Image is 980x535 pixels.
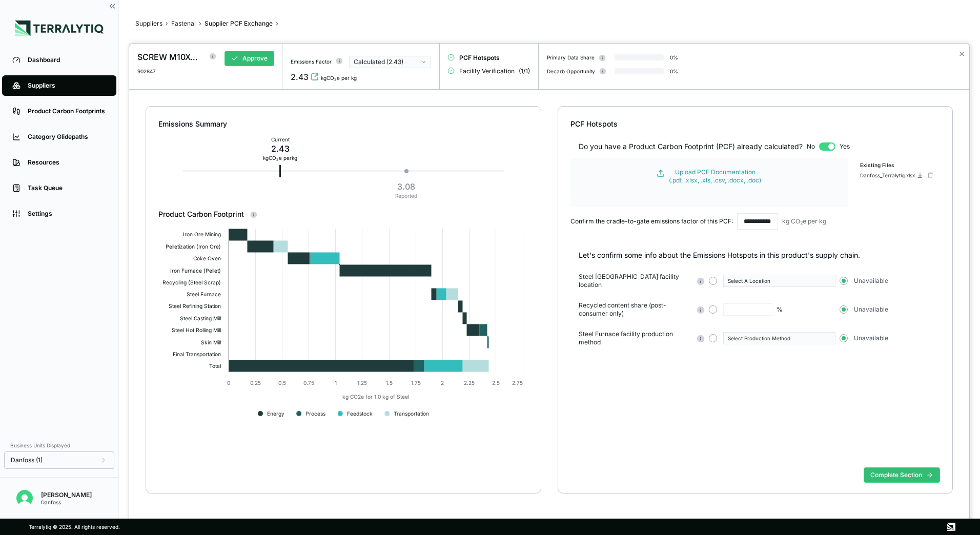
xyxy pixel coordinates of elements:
[579,250,941,260] p: Let's confirm some info about the Emissions Hotspots in this product's supply chain.
[267,410,284,417] text: Energy
[395,180,417,193] div: 3.08
[441,380,444,386] text: 2
[570,119,941,129] div: PCF Hotspots
[187,291,221,297] text: Steel Furnace
[860,162,933,172] div: Existing Files
[579,141,803,152] div: Do you have a Product Carbon Footprint (PCF) already calculated?
[311,73,319,81] svg: View audit trail
[180,315,221,322] text: Steel Casting Mill
[800,220,803,225] sub: 2
[394,410,429,417] text: Transportation
[728,278,831,284] div: Select A Location
[579,273,692,289] span: Steel [GEOGRAPHIC_DATA] facility location
[492,380,500,386] text: 2.5
[728,335,831,341] div: Select Production Method
[278,380,286,386] text: 0.5
[158,119,528,129] div: Emissions Summary
[173,351,221,358] text: Final Transportation
[137,68,211,74] div: 902847
[250,380,261,386] text: 0.25
[854,334,888,342] span: Unavailable
[169,303,221,310] text: Steel Refining Station
[342,394,409,400] text: kg CO2e for 1.0 kg of Steel
[335,380,337,386] text: 1
[570,217,733,225] div: Confirm the cradle-to-gate emissions factor of this PCF:
[579,301,692,318] span: Recycled content share (post-consumer only)
[860,172,915,178] div: Danfoss_Terralytiq.xlsx
[777,305,783,314] div: %
[519,67,530,75] span: ( 1 / 1 )
[512,380,523,386] text: 2.75
[854,277,888,285] span: Unavailable
[782,217,826,225] div: kg CO e per kg
[395,193,417,199] div: Reported
[172,327,221,334] text: Steel Hot Rolling Mill
[183,231,221,238] text: Iron Ore Mining
[579,330,692,346] span: Steel Furnace facility production method
[459,67,515,75] span: Facility Verification
[723,332,835,344] button: Select Production Method
[227,380,230,386] text: 0
[670,68,678,74] div: 0 %
[860,172,923,178] button: Danfoss_Terralytiq.xlsx
[411,380,421,386] text: 1.75
[291,58,332,65] div: Emissions Factor
[305,410,325,417] text: Process
[166,243,221,250] text: Pelletization (Iron Ore)
[224,51,274,66] button: Approve
[349,56,431,68] button: Calculated (2.43)
[670,54,678,60] div: 0 %
[459,54,500,62] span: PCF Hotspots
[357,380,367,386] text: 1.25
[193,255,221,261] text: Coke Oven
[321,75,357,81] div: kgCO e per kg
[840,142,850,151] span: Yes
[158,209,528,219] div: Product Carbon Footprint
[547,68,595,74] div: Decarb Opportunity
[263,136,297,142] div: Current
[347,410,373,417] text: Feedstock
[334,77,337,82] sub: 2
[723,275,835,287] button: Select A Location
[854,305,888,314] span: Unavailable
[547,54,595,60] div: Primary Data Share
[209,363,221,369] text: Total
[807,142,815,151] span: No
[276,157,279,162] sub: 2
[582,168,836,184] button: Upload PCF Documentation(.pdf, .xlsx, .xls, .csv, .docx, .doc)
[303,380,314,386] text: 0.75
[263,155,297,161] div: kg CO e per kg
[386,380,393,386] text: 1.5
[464,380,475,386] text: 2.25
[354,58,419,66] div: Calculated (2.43)
[137,51,203,63] div: SCREW M10X40 SOCKET HEAD CAP ISO 4762 A4
[958,48,965,60] button: Close
[201,339,221,345] text: Skin Mill
[864,467,940,483] button: Complete Section
[291,71,309,83] div: 2.43
[263,142,297,155] div: 2.43
[669,168,761,184] div: Upload PCF Documentation (.pdf, .xlsx, .xls, .csv, .docx, .doc)
[170,267,221,274] text: Iron Furnace (Pellet)
[162,279,221,286] text: Recycling (Steel Scrap)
